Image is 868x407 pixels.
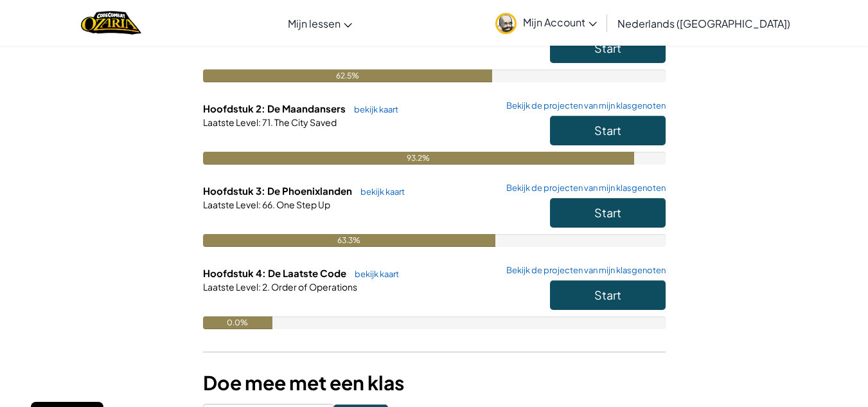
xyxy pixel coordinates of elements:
[288,17,341,30] span: Mijn lessen
[495,13,517,34] img: avatar
[261,116,273,128] span: 71.
[258,281,261,293] span: :
[594,205,621,220] span: Start
[617,17,790,30] span: Nederlands ([GEOGRAPHIC_DATA])
[348,104,398,114] a: bekijk kaart
[258,199,261,210] span: :
[550,280,666,310] button: Start
[500,102,666,110] a: Bekijk de projecten van mijn klasgenoten
[273,116,337,128] span: The City Saved
[500,184,666,192] a: Bekijk de projecten van mijn klasgenoten
[203,316,272,329] div: 0.0%
[281,6,359,41] a: Mijn lessen
[261,281,270,293] span: 2.
[523,15,597,29] span: Mijn Account
[354,186,405,197] a: bekijk kaart
[270,281,357,293] span: Order of Operations
[275,199,330,210] span: One Step Up
[348,269,399,279] a: bekijk kaart
[203,102,348,114] span: Hoofdstuk 2: De Maandansers
[81,10,141,36] a: Ozaria by CodeCombat logo
[203,281,258,293] span: Laatste Level
[258,116,261,128] span: :
[203,185,354,197] span: Hoofdstuk 3: De Phoenixlanden
[203,199,258,210] span: Laatste Level
[594,123,621,138] span: Start
[500,266,666,275] a: Bekijk de projecten van mijn klasgenoten
[203,116,258,128] span: Laatste Level
[550,33,666,63] button: Start
[594,41,621,55] span: Start
[203,69,492,82] div: 62.5%
[489,3,603,43] a: Mijn Account
[550,116,666,145] button: Start
[81,10,141,36] img: Home
[203,152,634,165] div: 93.2%
[203,234,496,247] div: 63.3%
[594,287,621,302] span: Start
[611,6,797,41] a: Nederlands ([GEOGRAPHIC_DATA])
[203,368,666,397] h3: Doe mee met een klas
[550,198,666,228] button: Start
[203,267,348,279] span: Hoofdstuk 4: De Laatste Code
[261,199,275,210] span: 66.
